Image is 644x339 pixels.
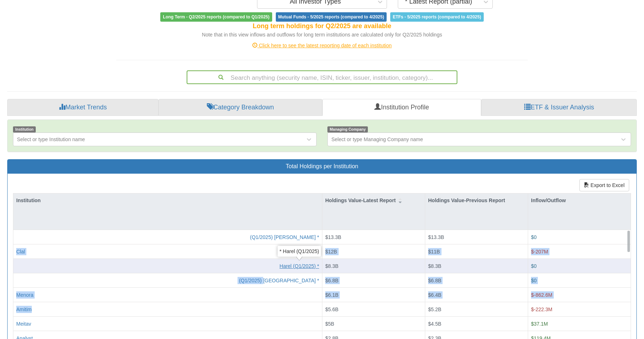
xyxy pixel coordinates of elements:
[325,234,341,240] span: $13.3B
[13,163,631,170] h3: Total Holdings per Institution
[428,248,440,254] span: $11B
[111,42,533,49] div: Click here to see the latest reporting date of each institution
[531,292,552,297] span: $-862.6M
[116,22,528,31] div: Long term holdings for Q2/2025 are available
[531,306,552,312] span: $-222.3M
[16,320,31,327] button: Meitav
[428,321,441,326] span: $4.5B
[481,99,637,116] a: ETF & Issuer Analysis
[531,248,548,254] span: $-207M
[16,305,32,313] button: Amitim
[531,234,537,240] span: $0
[7,99,158,116] a: Market Trends
[325,248,337,254] span: $12B
[250,234,319,241] button: * [PERSON_NAME] (Q1/2025)
[278,246,321,257] div: * Harel (Q1/2025)
[322,194,425,207] div: Holdings Value-Latest Report
[187,71,457,83] div: Search anything (security name, ISIN, ticker, issuer, institution, category)...
[390,12,484,22] span: ETFs - 5/2025 reports (compared to 4/2025)
[428,277,441,283] span: $6.8B
[531,277,537,283] span: $0
[428,263,441,269] span: $8.3B
[579,179,629,191] button: Export to Excel
[428,306,441,312] span: $5.2B
[116,31,528,38] div: Note that in this view inflows and outflows for long term institutions are calculated only for Q2...
[279,262,319,269] button: * Harel (Q1/2025)
[158,99,322,116] a: Category Breakdown
[428,292,441,297] span: $6.4B
[13,126,36,132] span: Institution
[325,277,339,283] span: $6.8B
[276,12,387,22] span: Mutual Funds - 5/2025 reports (compared to 4/2025)
[13,194,322,207] div: Institution
[325,321,334,326] span: $5B
[16,291,33,298] button: Menora
[331,136,423,143] div: Select or type Managing Company name
[531,321,548,326] span: $37.1M
[322,99,482,116] a: Institution Profile
[325,292,339,297] span: $6.1B
[325,263,339,269] span: $8.3B
[327,126,368,132] span: Managing Company
[528,194,631,207] div: Inflow/Outflow
[17,136,85,143] div: Select or type Institution name
[531,263,537,269] span: $0
[325,306,339,312] span: $5.6B
[428,234,444,240] span: $13.3B
[160,12,272,22] span: Long Term - Q2/2025 reports (compared to Q1/2025)
[16,248,25,255] button: Clal
[239,277,319,284] button: * [GEOGRAPHIC_DATA] (Q1/2025)
[425,194,528,207] div: Holdings Value-Previous Report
